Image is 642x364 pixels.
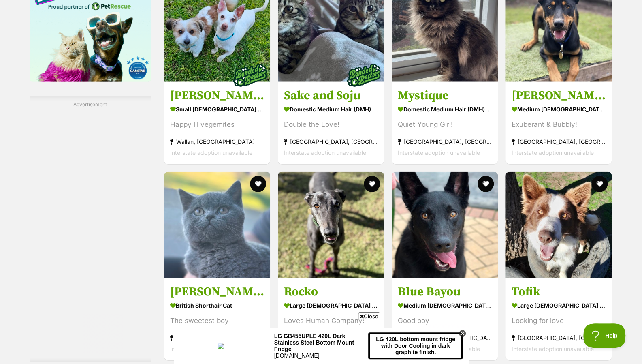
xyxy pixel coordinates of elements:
[592,176,608,192] button: favourite
[343,55,384,96] img: bonded besties
[512,136,606,147] strong: [GEOGRAPHIC_DATA], [GEOGRAPHIC_DATA]
[392,82,498,164] a: Mystique Domestic Medium Hair (DMH) Cat Quiet Young Girl! [GEOGRAPHIC_DATA], [GEOGRAPHIC_DATA] In...
[278,82,384,164] a: Sake and Soju Domestic Medium Hair (DMH) Cat Double the Love! [GEOGRAPHIC_DATA], [GEOGRAPHIC_DATA...
[284,149,366,156] span: Interstate adoption unavailable
[398,119,492,130] div: Quiet Young Girl!
[164,278,270,360] a: [PERSON_NAME] British Shorthair Cat The sweetest boy Whittlesea, [GEOGRAPHIC_DATA] Interstate ado...
[358,312,380,320] span: Close
[170,299,264,311] strong: British Shorthair Cat
[250,176,266,192] button: favourite
[398,315,492,326] div: Good boy
[170,149,252,156] span: Interstate adoption unavailable
[170,345,252,352] span: Interstate adoption unavailable
[512,332,606,343] strong: [GEOGRAPHIC_DATA], [GEOGRAPHIC_DATA]
[170,136,264,147] strong: Wallan, [GEOGRAPHIC_DATA]
[164,172,270,278] img: Taylor - British Shorthair Cat
[278,172,384,278] img: Rocko - Greyhound Dog
[284,136,378,147] strong: [GEOGRAPHIC_DATA], [GEOGRAPHIC_DATA]
[512,345,594,352] span: Interstate adoption unavailable
[583,323,626,348] iframe: Help Scout Beacon - Open
[170,332,264,343] strong: Whittlesea, [GEOGRAPHIC_DATA]
[398,88,492,103] h3: Mystique
[512,119,606,130] div: Exuberant & Bubbly!
[170,103,264,115] strong: small [DEMOGRAPHIC_DATA] Dog
[170,119,264,130] div: Happy lil vegemites
[512,103,606,115] strong: medium [DEMOGRAPHIC_DATA] Dog
[174,323,469,360] iframe: Advertisement
[398,136,492,147] strong: [GEOGRAPHIC_DATA], [GEOGRAPHIC_DATA]
[164,82,270,164] a: [PERSON_NAME] & [PERSON_NAME] small [DEMOGRAPHIC_DATA] Dog Happy lil vegemites Wallan, [GEOGRAPHI...
[170,284,264,299] h3: [PERSON_NAME]
[512,315,606,326] div: Looking for love
[284,88,378,103] h3: Sake and Soju
[398,284,492,299] h3: Blue Bayou
[284,315,378,326] div: Loves Human Company!
[58,111,123,354] iframe: Advertisement
[512,284,606,299] h3: Tofik
[512,88,606,103] h3: [PERSON_NAME]
[478,176,494,192] button: favourite
[230,55,270,96] img: bonded besties
[398,103,492,115] strong: Domestic Medium Hair (DMH) Cat
[505,172,612,278] img: Tofik - Border Collie Dog
[392,172,498,278] img: Blue Bayou - Australian Kelpie Dog
[284,103,378,115] strong: Domestic Medium Hair (DMH) Cat
[364,176,380,192] button: favourite
[505,82,612,164] a: [PERSON_NAME] medium [DEMOGRAPHIC_DATA] Dog Exuberant & Bubbly! [GEOGRAPHIC_DATA], [GEOGRAPHIC_DA...
[512,149,594,156] span: Interstate adoption unavailable
[392,278,498,360] a: Blue Bayou medium [DEMOGRAPHIC_DATA] Dog Good boy Shepparton, [GEOGRAPHIC_DATA] Interstate adopti...
[284,119,378,130] div: Double the Love!
[170,88,264,103] h3: [PERSON_NAME] & [PERSON_NAME]
[170,315,264,326] div: The sweetest boy
[398,149,480,156] span: Interstate adoption unavailable
[505,278,612,360] a: Tofik large [DEMOGRAPHIC_DATA] Dog Looking for love [GEOGRAPHIC_DATA], [GEOGRAPHIC_DATA] Intersta...
[30,96,151,363] div: Advertisement
[284,284,378,299] h3: Rocko
[278,278,384,360] a: Rocko large [DEMOGRAPHIC_DATA] Dog Loves Human Company! [GEOGRAPHIC_DATA], [GEOGRAPHIC_DATA] Inte...
[512,299,606,311] strong: large [DEMOGRAPHIC_DATA] Dog
[398,299,492,311] strong: medium [DEMOGRAPHIC_DATA] Dog
[284,299,378,311] strong: large [DEMOGRAPHIC_DATA] Dog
